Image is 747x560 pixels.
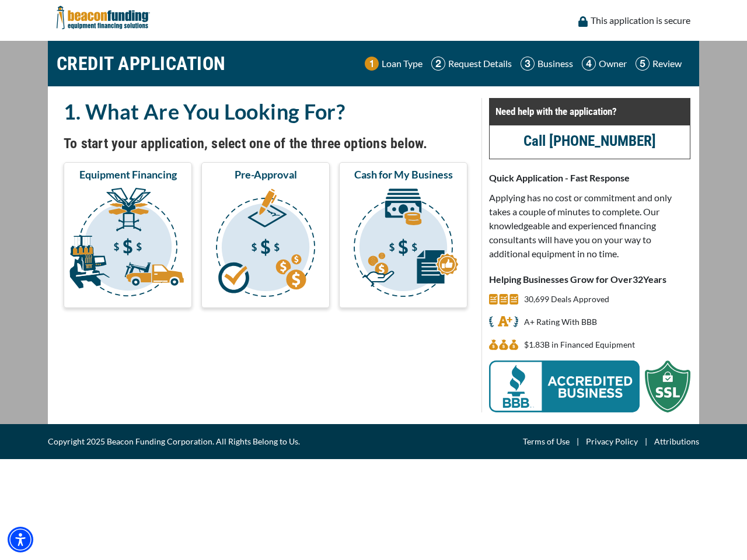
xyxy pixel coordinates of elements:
[495,104,684,118] p: Need help with the application?
[64,162,192,308] button: Equipment Financing
[235,167,297,181] span: Pre-Approval
[57,47,226,80] h1: CREDIT APPLICATION
[599,57,627,71] p: Owner
[537,57,573,71] p: Business
[523,132,656,149] a: Call [PHONE_NUMBER]
[489,360,690,412] img: BBB Acredited Business and SSL Protection
[524,338,635,352] p: $1,834,998,213 in Financed Equipment
[66,186,190,303] img: Equipment Financing
[341,186,465,303] img: Cash for My Business
[652,57,682,71] p: Review
[591,13,690,27] p: This application is secure
[586,435,638,449] a: Privacy Policy
[448,57,512,71] p: Request Details
[489,272,690,286] p: Helping Businesses Grow for Over Years
[523,435,570,449] a: Terms of Use
[204,186,327,303] img: Pre-Approval
[64,134,467,153] h4: To start your application, select one of the three options below.
[582,57,596,71] img: Step 4
[201,162,330,308] button: Pre-Approval
[489,171,690,185] p: Quick Application - Fast Response
[636,57,650,71] img: Step 5
[354,167,453,181] span: Cash for My Business
[638,435,654,449] span: |
[79,167,177,181] span: Equipment Financing
[570,435,586,449] span: |
[524,292,609,306] p: 30,699 Deals Approved
[8,527,33,552] div: Accessibility Menu
[489,191,690,261] p: Applying has no cost or commitment and only takes a couple of minutes to complete. Our knowledgea...
[431,57,445,71] img: Step 2
[64,98,467,125] h2: 1. What Are You Looking For?
[365,57,379,71] img: Step 1
[382,57,423,71] p: Loan Type
[48,435,300,449] span: Copyright 2025 Beacon Funding Corporation. All Rights Belong to Us.
[633,274,643,285] span: 32
[524,315,597,329] p: A+ Rating With BBB
[521,57,535,71] img: Step 3
[654,435,699,449] a: Attributions
[578,16,588,27] img: lock icon to convery security
[339,162,467,308] button: Cash for My Business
